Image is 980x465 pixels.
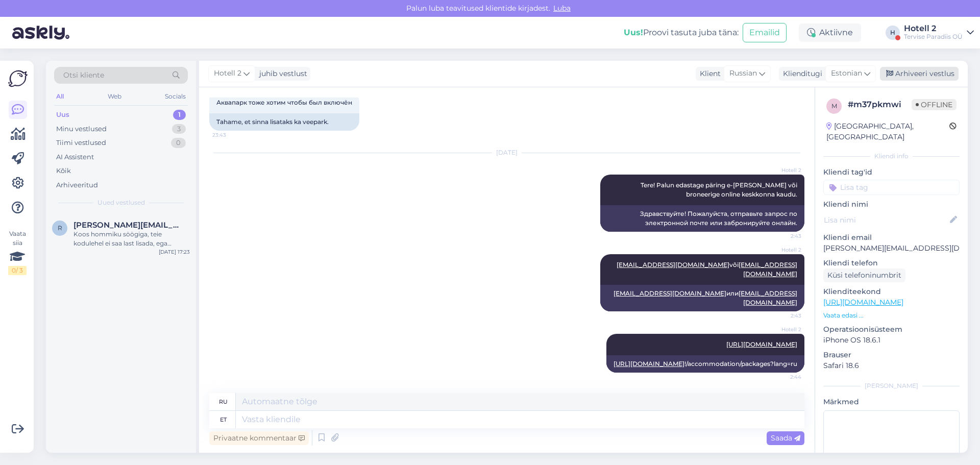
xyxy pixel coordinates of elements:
[172,124,186,134] div: 3
[8,266,27,275] div: 0 / 3
[823,167,960,178] p: Kliendi tag'id
[171,138,186,148] div: 0
[739,261,797,278] a: [EMAIL_ADDRESS][DOMAIN_NAME]
[163,90,188,103] div: Socials
[624,27,739,39] div: Proovi tasuta juba täna:
[54,90,66,103] div: All
[726,340,797,348] a: [URL][DOMAIN_NAME]
[823,286,960,297] p: Klienditeekond
[823,350,960,360] p: Brauser
[823,324,960,335] p: Operatsioonisüsteem
[823,243,960,254] p: [PERSON_NAME][EMAIL_ADDRESS][DOMAIN_NAME]
[763,326,801,333] span: Hotell 2
[823,199,960,210] p: Kliendi nimi
[614,289,726,297] a: [EMAIL_ADDRESS][DOMAIN_NAME]
[904,33,963,41] div: Tervise Paradiis OÜ
[831,102,837,110] span: m
[763,373,801,381] span: 2:44
[823,152,960,161] div: Kliendi info
[624,28,643,37] b: Uus!
[771,433,800,443] span: Saada
[97,198,145,207] span: Uued vestlused
[220,411,227,428] div: et
[56,152,94,162] div: AI Assistent
[73,230,190,248] div: Koos hommiku söögiga, teie kodulehel ei saa last lisada, ega märkida et oleks 2 täiskasvanu juhul...
[823,180,960,195] input: Lisa tag
[56,166,71,176] div: Kõik
[823,232,960,243] p: Kliendi email
[848,99,912,111] div: # m37pkmwi
[614,360,684,368] a: [URL][DOMAIN_NAME]
[617,261,729,268] a: [EMAIL_ADDRESS][DOMAIN_NAME]
[823,360,960,371] p: Safari 18.6
[826,121,949,142] div: [GEOGRAPHIC_DATA], [GEOGRAPHIC_DATA]
[696,68,721,79] div: Klient
[8,69,28,88] img: Askly Logo
[209,113,359,131] div: Tahame, et sinna lisataks ka veepark.
[880,67,959,81] div: Arhiveeri vestlus
[56,110,69,120] div: Uus
[904,25,974,41] a: Hotell 2Tervise Paradiis OÜ
[8,229,27,275] div: Vaata siia
[219,393,228,410] div: ru
[743,23,787,42] button: Emailid
[739,289,797,306] a: [EMAIL_ADDRESS][DOMAIN_NAME]
[823,381,960,390] div: [PERSON_NAME]
[763,232,801,240] span: 2:43
[904,25,963,33] div: Hotell 2
[73,221,180,230] span: raul.ritval22@gmail.com
[606,355,804,373] div: !/accommodation/packages?lang=ru
[823,298,903,307] a: [URL][DOMAIN_NAME]
[209,148,804,157] div: [DATE]
[729,68,757,79] span: Russian
[212,131,251,139] span: 23:43
[823,311,960,320] p: Vaata edasi ...
[56,180,98,190] div: Arhiveeritud
[763,312,801,320] span: 2:43
[824,214,948,226] input: Lisa nimi
[58,224,62,232] span: r
[641,181,799,198] span: Tere! Palun edastage päring e-[PERSON_NAME] või broneerige online keskkonna kaudu.
[912,99,957,110] span: Offline
[600,285,804,311] div: или
[550,4,574,13] span: Luba
[56,138,106,148] div: Tiimi vestlused
[63,70,104,81] span: Otsi kliente
[209,431,309,445] div: Privaatne kommentaar
[159,248,190,256] div: [DATE] 17:23
[823,268,905,282] div: Küsi telefoninumbrit
[255,68,307,79] div: juhib vestlust
[823,258,960,268] p: Kliendi telefon
[823,397,960,407] p: Märkmed
[216,99,352,106] span: Аквапарк тоже хотим чтобы был включён
[763,246,801,254] span: Hotell 2
[617,261,797,278] span: või
[763,166,801,174] span: Hotell 2
[106,90,124,103] div: Web
[799,23,861,42] div: Aktiivne
[600,205,804,232] div: Здравствуйте! Пожалуйста, отправьте запрос по электронной почте или забронируйте онлайн.
[886,26,900,40] div: H
[56,124,107,134] div: Minu vestlused
[779,68,822,79] div: Klienditugi
[831,68,862,79] span: Estonian
[173,110,186,120] div: 1
[823,335,960,346] p: iPhone OS 18.6.1
[214,68,241,79] span: Hotell 2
